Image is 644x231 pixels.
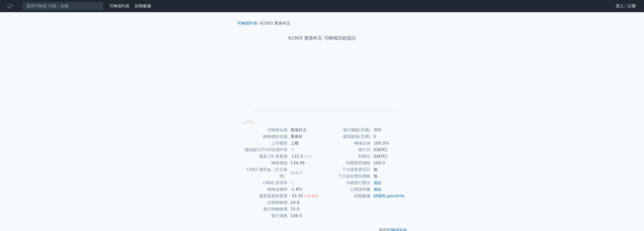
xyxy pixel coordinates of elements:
[304,154,313,158] span: (0%)
[322,153,370,160] td: 到期日
[290,153,304,160] div: 132.0
[239,186,287,193] td: 轉換溢價率
[370,140,405,147] td: 100.0%
[239,206,287,212] td: 發行時轉換價
[304,194,319,198] span: (+0.6%)
[373,187,382,192] a: 連結
[239,180,287,186] td: CBAS 折現率
[290,170,303,175] span: 無承作
[370,153,405,160] td: [DATE]
[287,206,322,212] td: 25.0
[322,193,370,199] td: 財務數據
[322,160,370,166] td: 到期賣回價格
[239,199,287,206] td: 目前轉換價
[322,186,370,193] td: 公開說明書
[239,147,287,153] td: 擔保銀行/TCRI信用評等
[290,193,304,199] div: 33.35
[290,180,295,185] span: 無
[239,212,287,219] td: 發行價格
[239,127,287,133] td: 可轉債名稱
[370,160,405,166] td: 100.0
[239,160,287,166] td: 轉換價值
[260,20,290,26] li: 61905 萬泰科五
[239,166,287,180] td: CBAS 權利金（百元報價）
[370,166,405,173] td: 無
[373,180,382,185] a: 連結
[287,212,322,219] td: 106.0
[322,173,370,180] td: 下次提前賣回價格
[373,193,386,198] a: 財報狗
[237,21,257,26] a: 可轉債列表
[237,20,259,26] li: ›
[22,2,103,10] input: 搜尋可轉債 代號／名稱
[287,199,322,206] td: 24.8
[239,193,287,199] td: 最新股票收盤價
[370,193,405,199] td: ,
[322,147,370,153] td: 發行日
[370,127,405,133] td: 300
[322,127,370,133] td: 發行總額(百萬)
[370,133,405,140] td: 0
[135,4,151,8] a: 財務數據
[287,140,322,147] td: 上櫃
[322,166,370,173] td: 下次提前賣回日
[287,127,322,133] td: 萬泰科五
[387,193,405,198] a: goodinfo
[287,160,322,166] td: 134.48
[247,58,399,118] g: Chart
[370,147,405,153] td: [DATE]
[322,140,370,147] td: 轉換比例
[290,147,295,152] span: 無
[287,133,322,140] td: 萬泰科
[233,34,411,42] h1: 61905 萬泰科五 可轉債詳細資訊
[287,186,322,193] td: -1.8%
[109,4,130,8] a: 可轉債列表
[239,140,287,147] td: 上市櫃別
[239,153,287,160] td: 最新 CB 收盤價
[370,173,405,180] td: 無
[239,133,287,140] td: 轉換標的名稱
[322,180,370,186] td: 詳細發行辦法
[322,133,370,140] td: 最新餘額(百萬)
[612,2,640,10] a: 登入／註冊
